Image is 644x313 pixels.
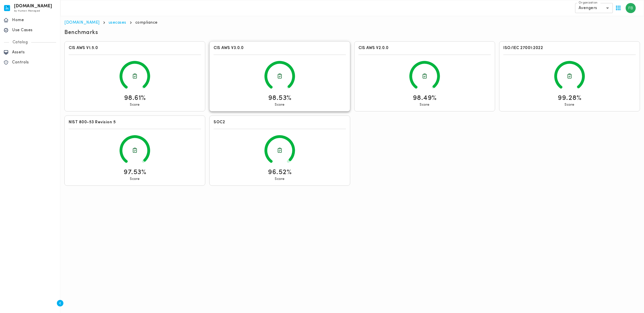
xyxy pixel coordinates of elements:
[624,1,638,15] button: User
[14,10,40,12] span: by Human Managed
[503,46,636,51] h6: ISO/IEC 27001:2022
[575,3,613,13] div: Avengers
[135,20,158,25] p: compliance
[4,5,10,11] img: invicta.io
[275,177,285,181] p: Score
[69,46,201,51] h6: CIS AWS V1.5.0
[12,50,57,55] p: Assets
[268,94,292,103] p: 98.53%
[275,103,285,107] p: Score
[214,46,346,51] h6: CIS AWS V3.0.0
[12,28,57,33] p: Use Cases
[420,103,429,107] p: Score
[130,177,140,181] p: Score
[626,3,636,13] img: Francis Botavara
[130,103,140,107] p: Score
[64,21,100,25] a: [DOMAIN_NAME]
[12,18,57,23] p: Home
[558,94,581,103] p: 99.28%
[64,29,98,36] h5: Benchmarks
[413,94,437,103] p: 98.49%
[268,168,292,177] p: 96.52%
[124,94,146,103] p: 98.61%
[214,120,346,125] h6: SOC2
[69,120,201,125] h6: NIST 800-53 Revision 5
[64,20,640,25] nav: breadcrumb
[14,5,52,8] h6: [DOMAIN_NAME]
[565,103,574,107] p: Score
[579,1,597,5] label: Organization
[9,40,31,45] p: Catalog
[109,21,126,25] a: usecases
[12,60,57,65] p: Controls
[124,168,146,177] p: 97.53%
[358,46,491,51] h6: CIS AWS V2.0.0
